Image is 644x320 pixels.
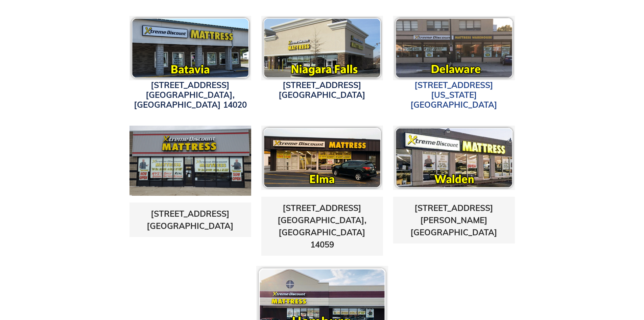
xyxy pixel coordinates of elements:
[261,16,383,80] img: Xtreme Discount Mattress Niagara Falls
[393,126,515,190] img: pf-16118c81--waldenicon.png
[147,209,234,231] a: [STREET_ADDRESS][GEOGRAPHIC_DATA]
[410,80,497,110] a: [STREET_ADDRESS][US_STATE][GEOGRAPHIC_DATA]
[129,16,251,80] img: pf-c8c7db02--bataviaicon.png
[134,80,247,110] a: [STREET_ADDRESS][GEOGRAPHIC_DATA], [GEOGRAPHIC_DATA] 14020
[393,16,515,80] img: pf-118c8166--delawareicon.png
[261,126,383,190] img: pf-8166afa1--elmaicon.png
[278,203,366,250] a: [STREET_ADDRESS][GEOGRAPHIC_DATA], [GEOGRAPHIC_DATA] 14059
[279,80,365,100] a: [STREET_ADDRESS][GEOGRAPHIC_DATA]
[410,203,497,237] a: [STREET_ADDRESS][PERSON_NAME][GEOGRAPHIC_DATA]
[129,126,251,196] img: transit-store-photo2-1642015179745.jpg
